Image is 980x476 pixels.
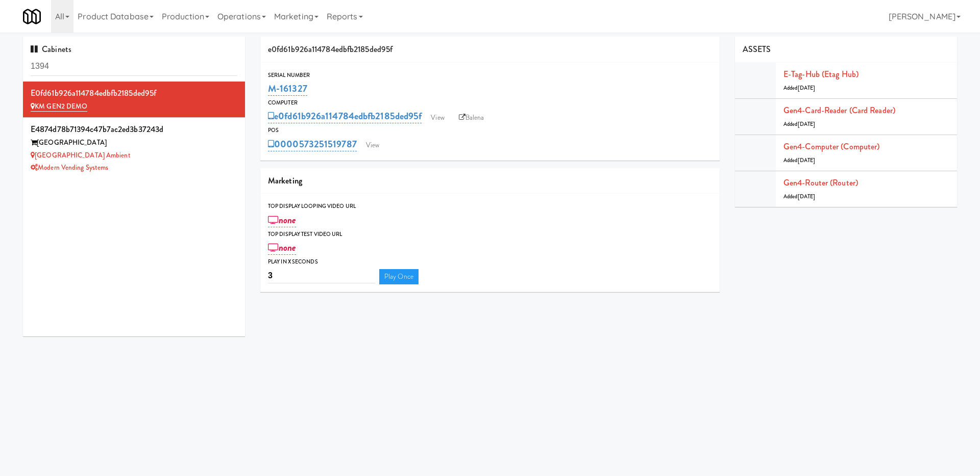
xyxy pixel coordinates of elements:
a: e0fd61b926a114784edbfb2185ded95f [268,109,422,123]
input: Search cabinets [31,57,237,76]
div: Top Display Looping Video Url [268,201,712,211]
a: View [361,138,384,153]
div: POS [268,125,712,136]
span: Marketing [268,175,302,187]
div: e0fd61b926a114784edbfb2185ded95f [31,86,237,101]
a: Gen4-card-reader (Card Reader) [783,104,895,116]
a: Balena [454,110,489,125]
span: [DATE] [798,84,816,92]
span: Added [783,156,815,164]
span: ASSETS [743,43,771,55]
div: e4874d78b71394c47b7ac2ed3b37243d [31,122,237,137]
a: Play Once [379,269,419,284]
div: Top Display Test Video Url [268,229,712,240]
li: e0fd61b926a114784edbfb2185ded95f KM GEN2 DEMO [23,82,245,118]
span: [DATE] [798,120,816,128]
div: e0fd61b926a114784edbfb2185ded95f [260,37,720,63]
a: Gen4-computer (Computer) [783,141,879,152]
span: Added [783,193,815,200]
a: View [426,110,449,125]
span: [DATE] [798,193,816,200]
img: Micromart [23,8,41,25]
a: M-161327 [268,82,307,96]
span: Added [783,84,815,92]
a: Modern Vending Systems [31,163,108,172]
a: none [268,241,296,255]
span: Cabinets [31,43,71,55]
span: Added [783,120,815,128]
a: E-tag-hub (Etag Hub) [783,68,859,80]
div: Play in X seconds [268,257,712,267]
span: [DATE] [798,156,816,164]
div: Computer [268,98,712,108]
li: e4874d78b71394c47b7ac2ed3b37243d[GEOGRAPHIC_DATA] [GEOGRAPHIC_DATA] AmbientModern Vending Systems [23,118,245,178]
a: none [268,213,296,227]
a: 0000573251519787 [268,137,357,151]
a: Gen4-router (Router) [783,177,858,189]
a: [GEOGRAPHIC_DATA] Ambient [31,150,131,160]
div: Serial Number [268,70,712,81]
a: KM GEN2 DEMO [31,101,87,112]
div: [GEOGRAPHIC_DATA] [31,137,237,149]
